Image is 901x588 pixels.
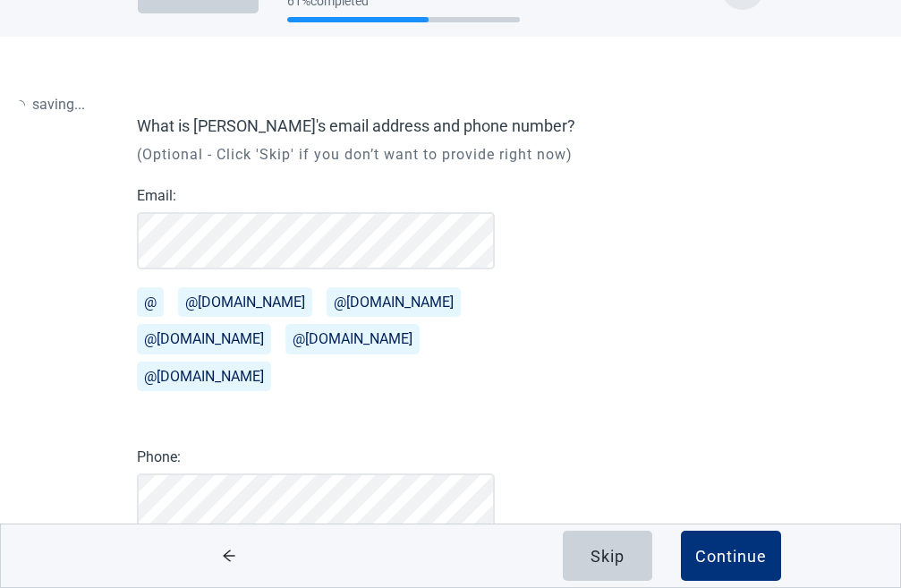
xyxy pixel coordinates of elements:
button: Add @sbcglobal.net to email address [137,362,271,391]
p: saving ... [14,93,85,115]
div: Skip [591,547,625,565]
button: Skip [563,531,652,581]
span: loading [14,100,25,111]
label: What is [PERSON_NAME]'s email address and phone number? [137,115,575,137]
div: Continue [695,547,767,565]
button: Continue [681,531,781,581]
button: Add @yahoo.com to email address [137,324,271,354]
p: (Optional - Click 'Skip' if you don’t want to provide right now) [137,144,575,166]
span: arrow-left [196,549,263,563]
button: Add @hotmail.com to email address [285,324,420,354]
label: Email: [137,187,495,205]
button: Add @gmail.com to email address [178,287,312,317]
button: Add @outlook.com to email address [327,287,461,317]
label: Phone: [137,448,495,466]
button: Add @ to email address [137,287,164,317]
